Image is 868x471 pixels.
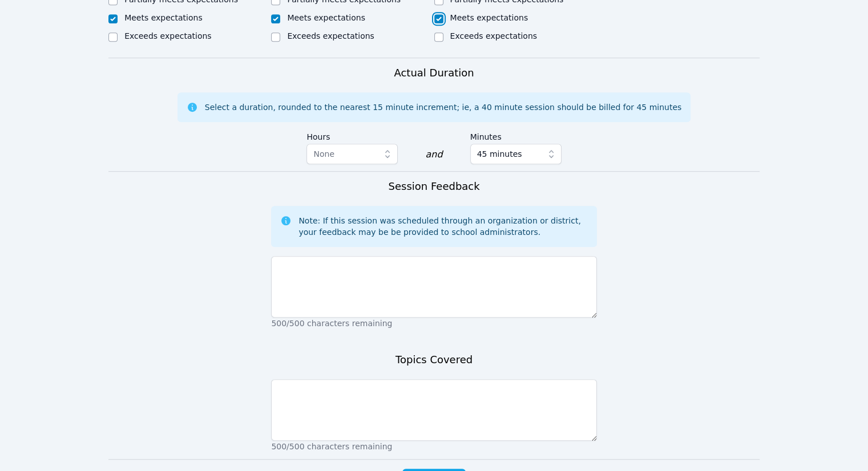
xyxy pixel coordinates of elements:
[425,148,442,161] div: and
[395,352,473,368] h3: Topics Covered
[124,13,203,22] label: Meets expectations
[298,215,587,238] div: Note: If this session was scheduled through an organization or district, your feedback may be be ...
[394,65,474,81] h3: Actual Duration
[450,31,537,40] label: Exceeds expectations
[205,101,681,113] div: Select a duration, rounded to the nearest 15 minute increment; ie, a 40 minute session should be ...
[477,147,522,161] span: 45 minutes
[313,149,334,159] span: None
[271,318,596,329] p: 500/500 characters remaining
[306,144,398,164] button: None
[450,13,528,22] label: Meets expectations
[306,127,398,144] label: Hours
[287,13,365,22] label: Meets expectations
[124,31,211,40] label: Exceeds expectations
[271,441,596,452] p: 500/500 characters remaining
[388,178,479,194] h3: Session Feedback
[470,144,562,164] button: 45 minutes
[470,127,562,144] label: Minutes
[287,31,374,40] label: Exceeds expectations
